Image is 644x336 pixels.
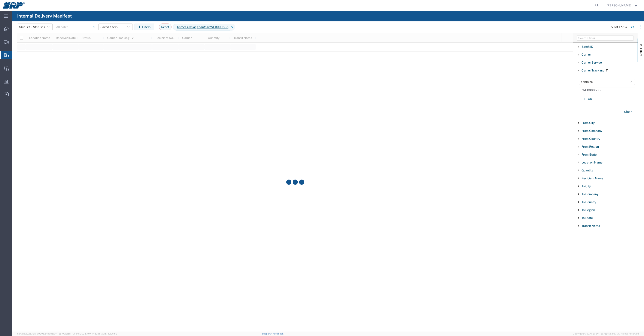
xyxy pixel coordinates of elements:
[573,43,638,332] div: Filter List 18 Filters
[581,45,593,48] span: Batch ID
[53,332,71,335] span: [DATE] 10:22:58
[581,69,604,72] span: Carrier Tracking
[173,24,230,31] span: Carrier Tracking contains WEB000535
[639,48,643,56] span: Filters
[588,97,592,101] span: OR
[98,24,133,30] button: Saved filters
[581,153,597,156] span: From State
[581,224,600,227] span: Transit Notes
[579,95,595,103] button: OR
[17,24,53,30] button: Status:All Statuses
[607,3,638,8] button: [PERSON_NAME]
[579,79,635,85] button: contains
[581,177,603,180] span: Recipient Name
[611,25,627,29] div: 50 of 17787
[3,2,25,9] img: logo
[28,25,45,29] span: All Statuses
[581,129,602,132] span: From Company
[581,208,595,212] span: To Region
[262,332,273,335] a: Support
[573,332,639,336] span: Copyright © [DATE]-[DATE] Agistix Inc., All Rights Reserved
[177,25,210,29] i: Carrier Tracking contains
[100,332,117,335] span: [DATE] 10:06:59
[159,24,171,30] button: Reset
[17,332,71,335] span: Server: 2025.19.0-b9208248b56
[581,169,593,172] span: Quantity
[581,137,600,140] span: From Country
[581,61,602,64] span: Carrier Service
[134,24,154,30] button: Filters
[581,200,596,204] span: To Country
[581,53,591,56] span: Carrier
[579,87,635,93] input: Enter the criteria
[273,332,283,335] a: Feedback
[581,161,602,164] span: Location Name
[581,184,591,188] span: To City
[581,192,598,196] span: To Company
[17,11,72,21] h4: Internal Delivery Manifest
[581,145,599,148] span: From Region
[581,80,593,84] span: contains
[577,36,634,41] input: Filter Columns Input
[607,3,631,8] span: AC Chrisman
[581,216,593,220] span: To State
[621,108,635,116] button: Clear
[73,332,117,335] span: Client: 2025.19.0-1f462a1
[581,121,595,125] span: From City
